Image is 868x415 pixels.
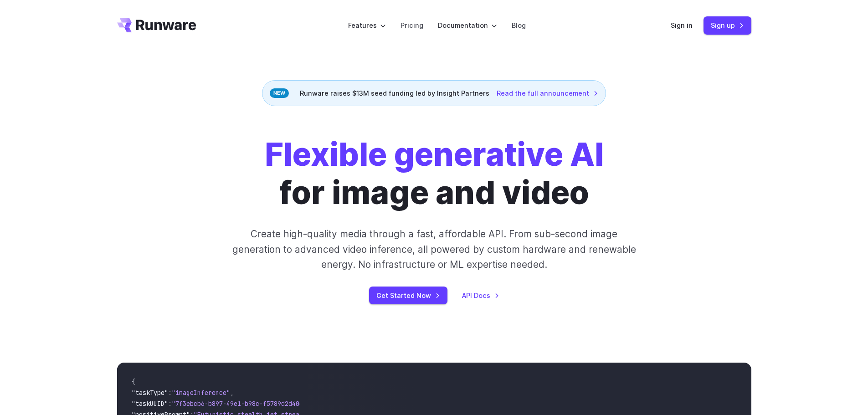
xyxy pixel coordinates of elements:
strong: Flexible generative AI [265,135,604,174]
span: "7f3ebcb6-b897-49e1-b98c-f5789d2d40d7" [172,400,310,408]
a: Pricing [401,20,423,31]
a: Sign in [671,20,693,31]
h1: for image and video [265,135,604,212]
a: Sign up [704,16,751,34]
div: Runware raises $13M seed funding led by Insight Partners [262,80,606,106]
label: Documentation [438,20,497,31]
span: , [230,389,234,397]
span: "taskUUID" [132,400,168,408]
span: { [132,378,135,386]
label: Features [348,20,386,31]
a: Read the full announcement [497,88,598,98]
a: API Docs [462,290,499,301]
a: Blog [512,20,526,31]
a: Get Started Now [369,287,447,304]
span: "imageInference" [172,389,230,397]
a: Go to / [117,18,196,32]
p: Create high-quality media through a fast, affordable API. From sub-second image generation to adv... [231,226,637,272]
span: : [168,400,172,408]
span: : [168,389,172,397]
span: "taskType" [132,389,168,397]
